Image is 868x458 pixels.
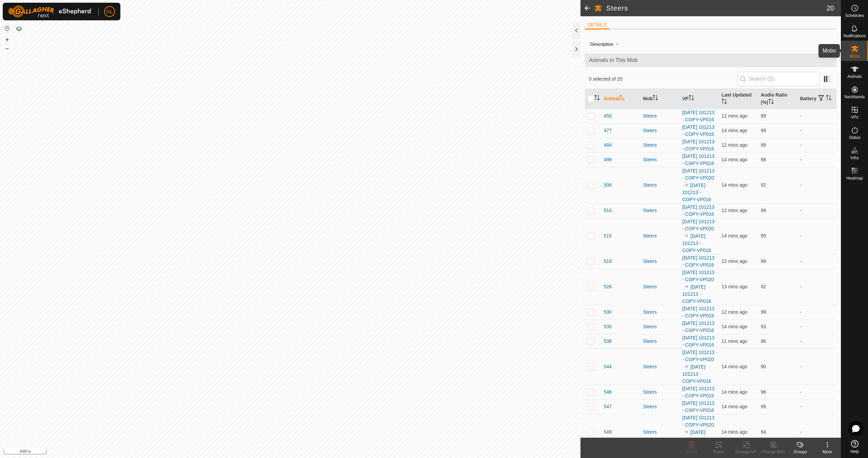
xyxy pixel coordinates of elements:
a: [DATE] 101213 - COPY-VP016 [682,430,711,449]
p-sorticon: Activate to sort [826,96,831,101]
span: 27 Aug 2025, 7:36 am [722,128,747,133]
span: 538 [604,338,612,345]
p-sorticon: Activate to sort [594,96,600,101]
div: Steers [643,338,677,345]
span: 544 [604,363,612,370]
span: 90 [761,364,766,369]
div: Steers [643,232,677,240]
div: Steers [643,182,677,189]
span: Infra [850,156,859,160]
div: Steers [643,309,677,316]
th: Last Updated [719,89,758,109]
a: [DATE] 101213 - COPY-VP016 [682,183,711,202]
span: Heatmap [846,176,863,180]
a: [DATE] 101213 - COPY-VP016 [682,320,714,333]
a: [DATE] 101213 - COPY-VP016 [682,233,711,253]
span: 530 [604,309,612,316]
span: 99 [761,258,766,264]
p-sorticon: Activate to sort [768,100,774,105]
a: [DATE] 101213 - COPY-VP016 [682,255,714,268]
span: 526 [604,283,612,290]
a: [DATE] 101213 - COPY-VP020 [682,168,714,181]
span: 27 Aug 2025, 7:36 am [722,182,747,188]
span: 27 Aug 2025, 7:38 am [722,113,747,119]
img: to [684,233,689,238]
span: 0 selected of 20 [589,76,737,83]
td: - [797,123,836,138]
span: Animals in This Mob [589,56,832,64]
span: 20 [827,3,834,13]
span: 547 [604,403,612,410]
th: Mob [640,89,680,109]
a: [DATE] 101213 - COPY-VP016 [682,110,714,122]
span: 94 [761,429,766,435]
a: [DATE] 101213 - COPY-VP016 [682,386,714,398]
a: [DATE] 101213 - COPY-VP016 [682,153,714,166]
a: [DATE] 101213 - COPY-VP020 [682,415,714,428]
span: 450 [604,112,612,120]
div: Steers [643,156,677,163]
span: 27 Aug 2025, 7:36 am [722,429,747,435]
span: 96 [761,389,766,395]
span: 27 Aug 2025, 7:36 am [722,284,747,289]
td: - [797,269,836,305]
button: Map Layers [15,25,23,33]
img: to [684,429,689,435]
span: 549 [604,429,612,436]
span: GL [106,8,113,15]
span: Status [849,136,860,140]
button: – [3,44,11,53]
span: Animals [847,75,862,79]
span: 27 Aug 2025, 7:36 am [722,389,747,395]
span: 510 [604,207,612,214]
a: Help [841,437,868,456]
span: 515 [604,232,612,240]
td: - [797,109,836,123]
input: Search (S) [737,72,820,86]
span: Help [850,450,859,454]
span: 27 Aug 2025, 7:38 am [722,208,747,213]
div: Steers [643,283,677,290]
div: Steers [643,403,677,410]
span: 92 [761,284,766,289]
td: - [797,203,836,218]
img: to [684,182,689,188]
div: Steers [643,429,677,436]
span: 27 Aug 2025, 7:36 am [722,404,747,409]
span: 96 [761,338,766,344]
td: - [797,305,836,319]
div: Change Mob [759,449,787,455]
img: Gallagher Logo [8,5,93,18]
span: 27 Aug 2025, 7:36 am [722,324,747,329]
span: 95 [761,233,766,238]
div: Steers [643,258,677,265]
div: Steers [643,207,677,214]
td: - [797,138,836,152]
td: - [797,319,836,334]
a: [DATE] 101213 - COPY-VP020 [682,219,714,231]
span: Neckbands [844,95,865,99]
span: 99 [761,309,766,315]
p-sorticon: Activate to sort [689,96,694,101]
span: 27 Aug 2025, 7:38 am [722,338,747,344]
span: 99 [761,128,766,133]
td: - [797,218,836,254]
span: Schedules [845,14,864,18]
a: [DATE] 101213 - COPY-VP020 [682,270,714,282]
td: - [797,152,836,167]
a: [DATE] 101213 - COPY-VP016 [682,364,711,384]
a: [DATE] 101213 - COPY-VP016 [682,284,711,304]
img: to [684,364,689,369]
a: Contact Us [297,449,317,455]
div: Steers [643,389,677,396]
p-sorticon: Activate to sort [722,100,727,105]
div: Steers [643,127,677,134]
span: 27 Aug 2025, 7:38 am [722,142,747,148]
div: Tracks [705,449,732,455]
span: VPs [851,115,858,119]
div: Steers [643,112,677,120]
span: 484 [604,142,612,149]
th: Battery [797,89,836,109]
span: 27 Aug 2025, 7:36 am [722,233,747,238]
td: - [797,334,836,349]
